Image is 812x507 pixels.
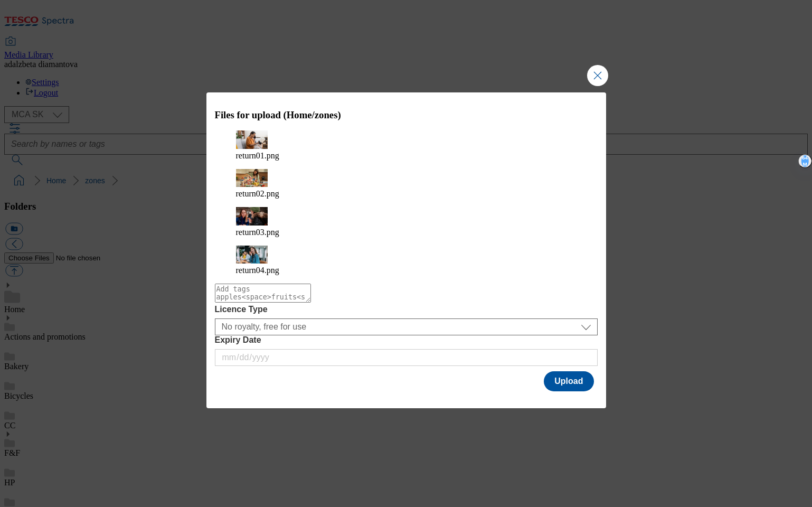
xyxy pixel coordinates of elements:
img: preview [236,246,268,264]
img: preview [236,169,268,187]
figcaption: return02.png [236,189,577,199]
img: preview [236,207,268,226]
button: Upload [544,371,593,391]
figcaption: return03.png [236,228,577,237]
figcaption: return04.png [236,266,577,275]
img: preview [236,130,268,149]
figcaption: return01.png [236,151,577,161]
label: Licence Type [215,305,598,314]
div: Modal [206,92,606,409]
label: Expiry Date [215,335,598,345]
h3: Files for upload (Home/zones) [215,109,598,121]
button: Close Modal [587,65,608,86]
